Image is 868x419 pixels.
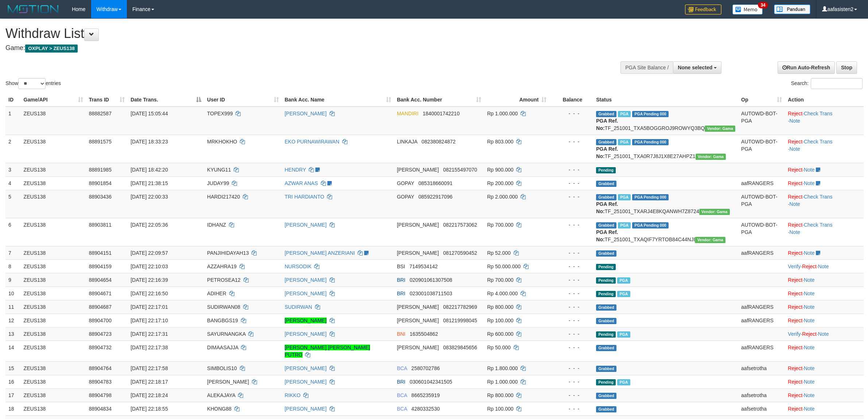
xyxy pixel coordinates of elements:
div: - - - [552,378,590,385]
span: Rp 50.000 [487,345,511,350]
span: BANGBGS19 [207,318,238,323]
td: AUTOWD-BOT-PGA [738,218,785,246]
a: EKO PURNAWIRAWAN [285,139,339,145]
td: ZEUS138 [21,287,86,300]
td: ZEUS138 [21,246,86,260]
span: [DATE] 22:17:31 [131,331,168,337]
td: · · [785,327,864,341]
a: Note [804,291,815,296]
td: 2 [5,135,21,163]
span: Rp 800.000 [487,304,513,310]
a: [PERSON_NAME] [285,331,327,337]
td: · [785,176,864,190]
span: [DATE] 21:38:15 [131,180,168,186]
td: 11 [5,300,21,314]
a: Note [804,345,815,350]
a: Reject [802,331,817,337]
a: Note [804,406,815,412]
span: Copy 020901061307508 to clipboard [410,277,452,283]
a: Reject [788,111,802,116]
span: Copy 081270590452 to clipboard [443,250,477,256]
span: Grabbed [596,194,616,200]
span: Rp 1.000.000 [487,379,518,385]
td: aafRANGERS [738,246,785,260]
th: Balance [549,93,593,107]
a: Note [804,318,815,323]
div: - - - [552,221,590,228]
span: MRKHOKHO [207,139,237,145]
span: TOPEX999 [207,111,233,116]
div: PGA Site Balance / [620,61,673,74]
div: - - - [552,110,590,117]
span: [DATE] 22:16:50 [131,291,168,296]
span: [DATE] 22:16:39 [131,277,168,283]
td: TF_251001_TXA0R7J8J1X8E27AHPZ1 [593,135,738,163]
td: · · [785,190,864,218]
span: Grabbed [596,222,616,228]
a: [PERSON_NAME] [285,406,327,412]
div: - - - [552,276,590,284]
a: [PERSON_NAME] [285,277,327,283]
span: Grabbed [596,250,616,257]
a: TRI HARDIANTO [285,194,324,200]
span: [DATE] 15:05:44 [131,111,168,116]
td: aafRANGERS [738,300,785,314]
a: Reject [788,318,802,323]
span: SIMBOLIS10 [207,365,237,371]
span: [PERSON_NAME] [397,318,439,323]
span: Rp 52.000 [487,250,511,256]
span: Grabbed [596,139,616,145]
span: Copy 030601042341505 to clipboard [410,379,452,385]
a: Verify [788,264,801,269]
span: SUDIRWAN08 [207,304,240,310]
a: [PERSON_NAME] ANZERIANI [285,250,355,256]
span: GOPAY [397,194,414,200]
span: 88904732 [89,345,112,350]
span: 88904723 [89,331,112,337]
td: 7 [5,246,21,260]
b: PGA Ref. No: [596,201,618,214]
span: [DATE] 22:09:57 [131,250,168,256]
td: aafsetrotha [738,361,785,375]
th: Game/API: activate to sort column ascending [21,93,86,107]
img: MOTION_logo.png [5,4,61,15]
a: Note [804,379,815,385]
span: HARDI217420 [207,194,240,200]
span: Rp 2.000.000 [487,194,518,200]
span: Copy 085318660091 to clipboard [419,180,452,186]
a: [PERSON_NAME] [285,222,327,228]
a: Verify [788,331,801,337]
span: LINKAJA [397,139,417,145]
td: · · [785,260,864,273]
span: [PERSON_NAME] [397,222,439,228]
div: - - - [552,317,590,324]
a: Check Trans [804,222,833,228]
span: [DATE] 22:17:38 [131,345,168,350]
span: KYUNG11 [207,167,231,173]
span: Copy 082217573062 to clipboard [443,222,477,228]
td: · [785,300,864,314]
span: Rp 600.000 [487,331,513,337]
span: AZZAHRA19 [207,264,237,269]
a: Run Auto-Refresh [778,61,835,74]
th: Status [593,93,738,107]
span: Pending [596,291,616,297]
span: IDHANZ [207,222,226,228]
div: - - - [552,365,590,372]
span: Rp 200.000 [487,180,513,186]
span: [PERSON_NAME] [397,167,439,173]
a: [PERSON_NAME] [285,379,327,385]
div: - - - [552,166,590,173]
td: ZEUS138 [21,273,86,287]
span: Copy 2580702786 to clipboard [411,365,440,371]
a: HENDRY [285,167,306,173]
td: TF_251001_TXA5BOGGROJ9ROWYQ3BQ [593,107,738,135]
img: Feedback.jpg [685,4,721,15]
a: Reject [788,345,802,350]
th: Trans ID: activate to sort column ascending [86,93,128,107]
td: TF_251001_TXARJ4E8KQANWH7Z8724 [593,190,738,218]
span: 88882587 [89,111,112,116]
td: 10 [5,287,21,300]
span: OXPLAY > ZEUS138 [25,45,78,53]
td: 12 [5,314,21,327]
